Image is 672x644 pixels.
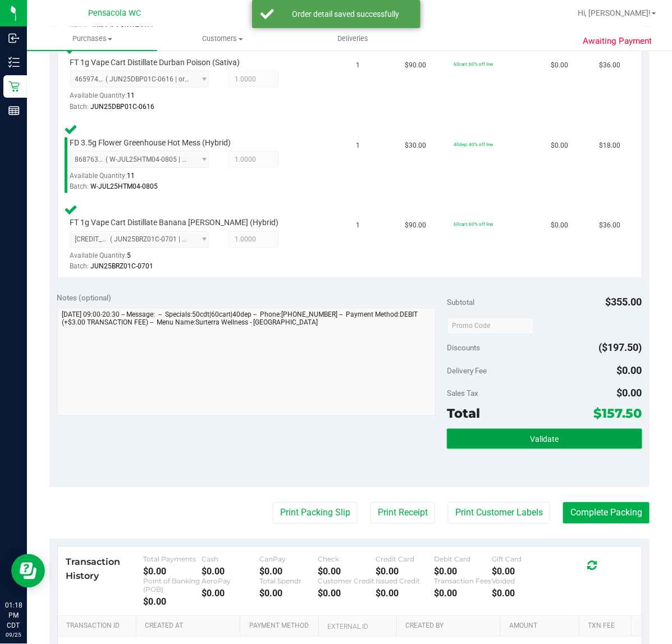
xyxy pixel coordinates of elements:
[318,588,376,599] div: $0.00
[70,263,89,271] span: Batch:
[249,622,314,631] a: Payment Method
[551,221,568,231] span: $0.00
[70,57,240,68] span: FT 1g Vape Cart Distillate Durban Poison (Sativa)
[91,182,158,190] span: W-JUL25HTM04-0805
[8,57,20,68] inline-svg: Inventory
[8,105,20,116] inline-svg: Reports
[27,27,157,51] a: Purchases
[57,294,112,303] span: Notes (optional)
[434,567,492,577] div: $0.00
[318,555,376,564] div: Check
[594,406,642,422] span: $157.50
[318,577,376,586] div: Customer Credit
[606,296,642,308] span: $355.00
[8,33,20,44] inline-svg: Inbound
[91,103,155,111] span: JUN25DBP01C-0616
[127,172,135,180] span: 11
[127,92,135,99] span: 11
[405,622,496,631] a: Created By
[70,168,216,190] div: Available Quantity:
[434,555,492,564] div: Debit Card
[202,577,260,586] div: AeroPay
[260,555,318,564] div: CanPay
[5,600,22,631] p: 01:18 PM CDT
[70,218,279,229] span: FT 1g Vape Cart Distillate Banana [PERSON_NAME] (Hybrid)
[447,367,487,376] span: Delivery Fee
[11,554,45,588] iframe: Resource center
[371,503,435,524] button: Print Receipt
[492,588,551,599] div: $0.00
[273,503,358,524] button: Print Packing Slip
[600,140,621,151] span: $18.00
[510,622,575,631] a: Amount
[127,252,131,260] span: 5
[530,435,559,444] span: Validate
[617,387,642,399] span: $0.00
[356,140,360,151] span: 1
[91,263,154,271] span: JUN25BRZ01C-0701
[260,588,318,599] div: $0.00
[376,588,435,599] div: $0.00
[260,577,318,586] div: Total Spendr
[588,622,627,631] a: Txn Fee
[356,60,360,71] span: 1
[454,222,493,227] span: 60cart: 60% off line
[318,567,376,577] div: $0.00
[144,555,202,564] div: Total Payments
[492,555,551,564] div: Gift Card
[88,8,141,18] span: Pensacola WC
[578,8,651,17] span: Hi, [PERSON_NAME]!
[447,298,474,307] span: Subtotal
[600,221,621,231] span: $36.00
[448,503,550,524] button: Print Customer Labels
[583,35,652,48] span: Awaiting Payment
[260,567,318,577] div: $0.00
[27,34,157,44] span: Purchases
[376,577,435,586] div: Issued Credit
[144,597,202,608] div: $0.00
[5,631,22,639] p: 09/25
[202,567,260,577] div: $0.00
[447,406,480,422] span: Total
[70,88,216,109] div: Available Quantity:
[434,588,492,599] div: $0.00
[145,622,236,631] a: Created At
[599,342,642,354] span: ($197.50)
[157,27,287,51] a: Customers
[600,60,621,71] span: $36.00
[323,34,384,44] span: Deliveries
[405,60,426,71] span: $90.00
[405,140,426,151] span: $30.00
[376,567,435,577] div: $0.00
[288,27,418,51] a: Deliveries
[70,182,89,190] span: Batch:
[434,577,492,586] div: Transaction Fees
[454,61,493,67] span: 60cart: 60% off line
[318,616,396,637] th: External ID
[158,34,287,44] span: Customers
[551,60,568,71] span: $0.00
[70,248,216,270] div: Available Quantity:
[492,577,551,586] div: Voided
[617,365,642,377] span: $0.00
[454,141,493,147] span: 40dep: 40% off line
[66,622,132,631] a: Transaction ID
[280,8,412,20] div: Order detail saved successfully
[8,81,20,92] inline-svg: Retail
[356,221,360,231] span: 1
[202,588,260,599] div: $0.00
[447,318,534,335] input: Promo Code
[144,577,202,594] div: Point of Banking (POB)
[447,389,478,398] span: Sales Tax
[447,429,642,449] button: Validate
[70,103,89,111] span: Batch:
[551,140,568,151] span: $0.00
[447,338,480,358] span: Discounts
[144,567,202,577] div: $0.00
[405,221,426,231] span: $90.00
[202,555,260,564] div: Cash
[376,555,435,564] div: Credit Card
[70,138,231,148] span: FD 3.5g Flower Greenhouse Hot Mess (Hybrid)
[492,567,551,577] div: $0.00
[563,503,650,524] button: Complete Packing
